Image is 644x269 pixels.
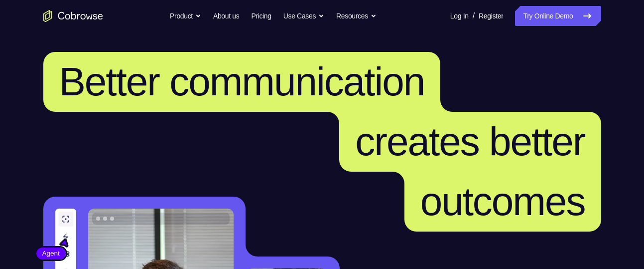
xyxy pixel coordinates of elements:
a: Try Online Demo [515,6,601,26]
a: About us [213,6,239,26]
button: Product [170,6,201,26]
span: outcomes [420,179,585,224]
a: Log In [450,6,469,26]
span: Agent [36,249,66,259]
button: Resources [336,6,377,26]
span: / [473,10,475,22]
span: Better communication [59,59,425,104]
button: Use Cases [283,6,324,26]
a: Go to the home page [43,10,103,22]
a: Register [479,6,503,26]
a: Pricing [251,6,271,26]
span: creates better [355,119,585,164]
